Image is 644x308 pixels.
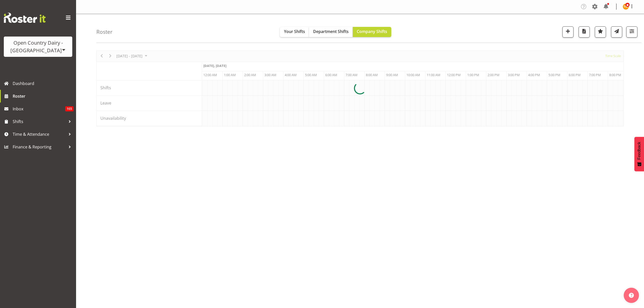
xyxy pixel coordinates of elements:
[13,92,74,100] span: Roster
[13,143,66,151] span: Finance & Reporting
[284,29,305,34] span: Your Shifts
[353,27,391,37] button: Company Shifts
[562,26,574,38] button: Add a new shift
[309,27,353,37] button: Department Shifts
[13,118,66,125] span: Shifts
[65,106,74,111] span: 165
[637,142,641,160] span: Feedback
[626,26,637,38] button: Filter Shifts
[13,80,74,87] span: Dashboard
[13,130,66,138] span: Time & Attendance
[623,4,629,10] img: tim-magness10922.jpg
[13,105,65,113] span: Inbox
[313,29,349,34] span: Department Shifts
[579,26,590,38] button: Download a PDF of the roster according to the set date range.
[9,39,67,54] div: Open Country Dairy - [GEOGRAPHIC_DATA]
[611,26,622,38] button: Send a list of all shifts for the selected filtered period to all rostered employees.
[280,27,309,37] button: Your Shifts
[629,293,634,298] img: help-xxl-2.png
[96,29,113,35] h4: Roster
[4,13,46,23] img: Rosterit website logo
[634,137,644,171] button: Feedback - Show survey
[357,29,387,34] span: Company Shifts
[595,26,606,38] button: Highlight an important date within the roster.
